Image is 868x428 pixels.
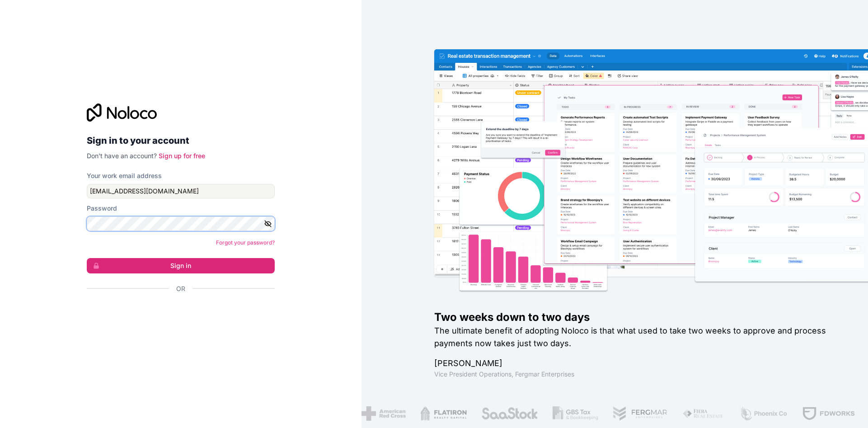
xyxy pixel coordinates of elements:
button: Sign in [87,258,275,273]
h1: Two weeks down to two days [434,310,839,325]
label: Password [87,204,117,213]
img: /assets/fdworks-Bi04fVtw.png [801,406,854,421]
label: Your work email address [87,171,162,180]
span: Don't have an account? [87,152,157,160]
img: /assets/american-red-cross-BAupjrZR.png [361,406,405,421]
h2: The ultimate benefit of adopting Noloco is that what used to take two weeks to approve and proces... [434,325,839,350]
img: /assets/flatiron-C8eUkumj.png [419,406,466,421]
img: /assets/gbstax-C-GtDUiK.png [552,406,598,421]
img: /assets/fiera-fwj2N5v4.png [681,406,724,421]
a: Forgot your password? [216,239,275,246]
img: /assets/saastock-C6Zbiodz.png [480,406,537,421]
img: /assets/fergmar-CudnrXN5.png [612,406,667,421]
input: Email address [87,184,275,198]
input: Password [87,216,275,231]
span: Or [176,284,185,293]
a: Sign up for free [159,152,205,160]
h1: Vice President Operations , Fergmar Enterprises [434,370,839,379]
img: /assets/phoenix-BREaitsQ.png [738,406,787,421]
h1: [PERSON_NAME] [434,357,839,370]
iframe: Knop Inloggen met Google [82,303,272,323]
h2: Sign in to your account [87,132,275,149]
